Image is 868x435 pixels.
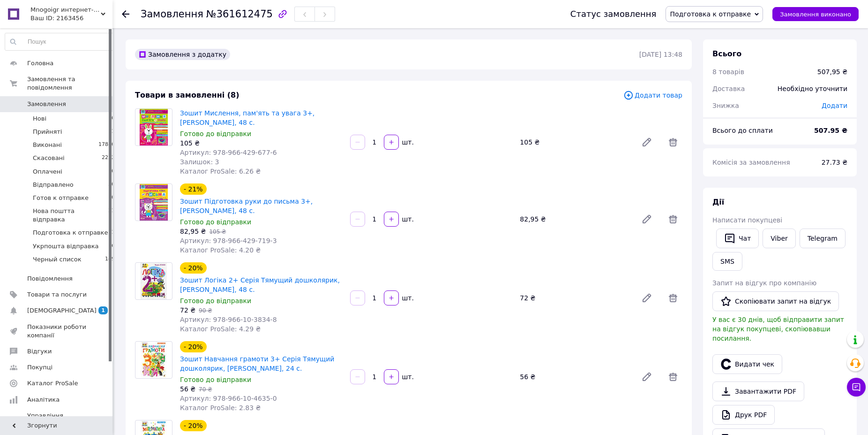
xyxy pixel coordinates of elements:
button: Чат [716,229,759,248]
span: Замовлення [141,8,203,20]
span: Видалити [664,367,682,386]
div: Повернутися назад [122,9,129,19]
span: [DEMOGRAPHIC_DATA] [27,306,97,315]
span: Відправлено [33,181,74,189]
div: шт. [400,372,415,382]
span: Залишок: 3 [180,158,219,166]
span: Показники роботи компанії [27,323,87,340]
span: Каталог ProSale: 4.29 ₴ [180,325,261,333]
div: 507,95 ₴ [817,67,847,76]
span: Укрпошта відправка [33,242,99,251]
span: Готово до відправки [180,297,251,305]
span: Готов к отправке [33,194,89,202]
a: Viber [763,229,795,248]
div: - 20% [180,341,207,352]
span: Головна [27,59,53,68]
a: Зошит Логіка 2+ Серія Тямущий дошколярик, [PERSON_NAME], 48 с. [180,276,340,293]
input: Пошук [5,33,115,50]
span: 0 [112,168,115,176]
span: 105 ₴ [209,229,226,235]
a: Редагувати [637,210,656,229]
div: 82,95 ₴ [516,213,634,226]
span: Товари в замовленні (8) [135,91,239,99]
span: 1 [112,128,115,136]
span: 82,95 ₴ [180,228,206,235]
img: Зошит Навчання грамоти 3+ Серія Тямущий дошколярик, Шост Наталія, 24 с. [141,342,166,378]
span: Готово до відправки [180,130,251,137]
div: Замовлення з додатку [135,49,230,60]
div: шт. [400,293,415,303]
img: Зошит Логіка 2+ Серія Тямущий дошколярик, Беденко Марко, 48 с. [141,263,166,299]
span: Написати покупцеві [712,216,782,224]
span: Замовлення та повідомлення [27,75,112,92]
div: 72 ₴ [516,291,634,305]
span: Артикул: 978-966-429-677-6 [180,149,277,156]
button: Замовлення виконано [772,7,859,21]
span: 90 ₴ [199,307,212,314]
span: 56 ₴ [180,385,195,393]
span: Каталог ProSale: 4.20 ₴ [180,246,261,254]
span: Дії [712,198,724,206]
span: Видалити [664,133,682,152]
a: Завантажити PDF [712,382,804,401]
span: 21 [108,207,115,224]
div: шт. [400,137,415,147]
div: 105 ₴ [180,138,343,148]
span: Подготовка к отправке [670,10,751,18]
span: 72 ₴ [180,306,195,314]
span: Черный список [33,255,82,264]
span: Подготовка к отправке [33,229,108,237]
time: [DATE] 13:48 [639,51,682,58]
span: Товари та послуги [27,290,87,299]
button: SMS [712,252,742,271]
div: - 20% [180,420,207,431]
span: Повідомлення [27,275,73,283]
span: Комісія за замовлення [712,159,790,166]
span: Каталог ProSale [27,379,78,388]
span: 50 [108,181,115,189]
span: Доставка [712,85,745,92]
span: Аналітика [27,396,60,404]
span: №361612475 [206,8,273,20]
span: Артикул: 978-966-10-4635-0 [180,395,277,402]
span: 8 товарів [712,68,744,76]
span: 1 [112,229,115,237]
span: Додати [822,102,847,109]
span: Замовлення [27,100,66,108]
a: Редагувати [637,289,656,307]
div: Необхідно уточнити [772,78,853,99]
span: Всього до сплати [712,127,773,134]
b: 507.95 ₴ [814,127,847,134]
span: Готово до відправки [180,376,251,383]
span: Оплачені [33,168,62,176]
img: Зошит Підготовка руки до письма 3+, Юлія Волкова, 48 с. [140,184,168,221]
span: Mnogoigr интернет-магазин [30,6,101,14]
span: Прийняті [33,128,62,136]
span: Скасовані [33,154,65,162]
button: Видати чек [712,354,782,374]
div: Статус замовлення [570,9,657,19]
span: 17880 [98,141,115,149]
span: Готово до відправки [180,218,251,226]
span: Відгуки [27,347,52,356]
span: Артикул: 978-966-10-3834-8 [180,316,277,323]
a: Зошит Мислення, пам'ять та увага 3+, [PERSON_NAME], 48 с. [180,109,314,126]
span: Каталог ProSale: 2.83 ₴ [180,404,261,412]
span: 6 [112,242,115,251]
span: Знижка [712,102,739,109]
img: Зошит Мислення, пам'ять та увага 3+, Юлія Волкова, 48 с. [140,109,168,145]
span: Замовлення виконано [780,11,851,18]
span: Видалити [664,210,682,229]
div: - 21% [180,183,207,195]
span: Додати товар [623,90,682,100]
div: шт. [400,214,415,224]
span: Запит на відгук про компанію [712,279,816,287]
span: Всього [712,49,741,58]
span: Видалити [664,289,682,307]
div: 56 ₴ [516,370,634,383]
span: 27.73 ₴ [822,159,847,166]
a: Зошит Навчання грамоти 3+ Серія Тямущий дошколярик, [PERSON_NAME], 24 с. [180,355,334,372]
span: Управління сайтом [27,412,87,428]
a: Редагувати [637,133,656,152]
span: Каталог ProSale: 6.26 ₴ [180,168,261,175]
